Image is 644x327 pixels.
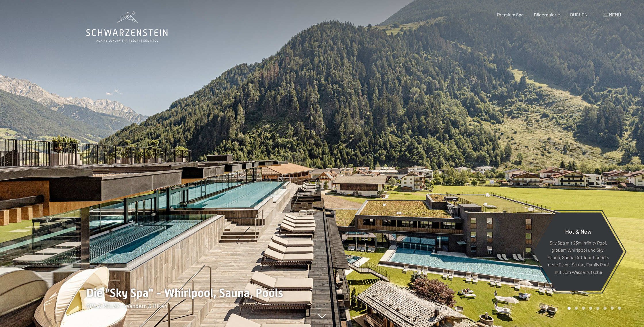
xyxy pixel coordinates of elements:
[570,12,588,17] a: BUCHEN
[582,307,585,310] div: Carousel Page 3
[611,307,614,310] div: Carousel Page 7
[618,307,621,310] div: Carousel Page 8
[603,307,607,310] div: Carousel Page 6
[547,239,609,276] p: Sky Spa mit 23m Infinity Pool, großem Whirlpool und Sky-Sauna, Sauna Outdoor Lounge, neue Event-S...
[497,12,524,17] a: Premium Spa
[609,12,621,17] span: Menü
[566,307,621,310] div: Carousel Pagination
[568,307,571,310] div: Carousel Page 1 (Current Slide)
[534,12,560,17] a: Bildergalerie
[589,307,592,310] div: Carousel Page 4
[565,228,592,234] span: Hot & New
[596,307,599,310] div: Carousel Page 5
[533,212,624,291] a: Hot & New Sky Spa mit 23m Infinity Pool, großem Whirlpool und Sky-Sauna, Sauna Outdoor Lounge, ne...
[575,307,578,310] div: Carousel Page 2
